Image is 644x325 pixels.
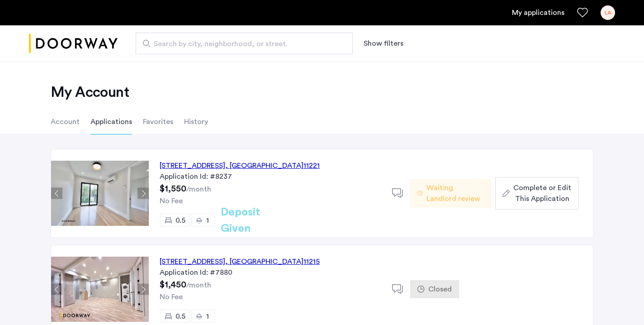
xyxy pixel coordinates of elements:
[160,160,320,171] div: [STREET_ADDRESS] 11221
[160,197,183,205] span: No Fee
[137,284,149,295] button: Next apartment
[512,7,564,18] a: My application
[225,258,303,265] span: , [GEOGRAPHIC_DATA]
[29,27,118,61] img: logo
[184,109,208,134] li: History
[221,204,293,237] h2: Deposit Given
[186,282,211,289] sub: /month
[495,177,578,210] button: button
[51,109,80,134] li: Account
[154,38,327,49] span: Search by city, neighborhood, or street.
[225,162,303,169] span: , [GEOGRAPHIC_DATA]
[160,293,183,301] span: No Fee
[51,257,149,322] img: Apartment photo
[175,313,185,320] span: 0.5
[29,27,118,61] a: Cazamio logo
[186,186,211,193] sub: /month
[428,284,452,295] span: Closed
[426,182,484,204] span: Waiting Landlord review
[206,313,209,320] span: 1
[51,188,62,199] button: Previous apartment
[160,184,186,193] span: $1,550
[175,217,185,224] span: 0.5
[364,38,403,49] button: Show or hide filters
[160,280,186,289] span: $1,450
[160,171,381,182] div: Application Id: #8237
[137,188,149,199] button: Next apartment
[601,5,615,20] div: LA
[143,109,173,134] li: Favorites
[206,217,209,224] span: 1
[90,109,132,134] li: Applications
[513,182,571,204] span: Complete or Edit This Application
[51,161,149,226] img: Apartment photo
[51,284,62,295] button: Previous apartment
[160,256,320,267] div: [STREET_ADDRESS] 11215
[577,7,588,18] a: Favorites
[136,33,353,54] input: Apartment Search
[160,267,381,278] div: Application Id: #7880
[51,83,593,101] h2: My Account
